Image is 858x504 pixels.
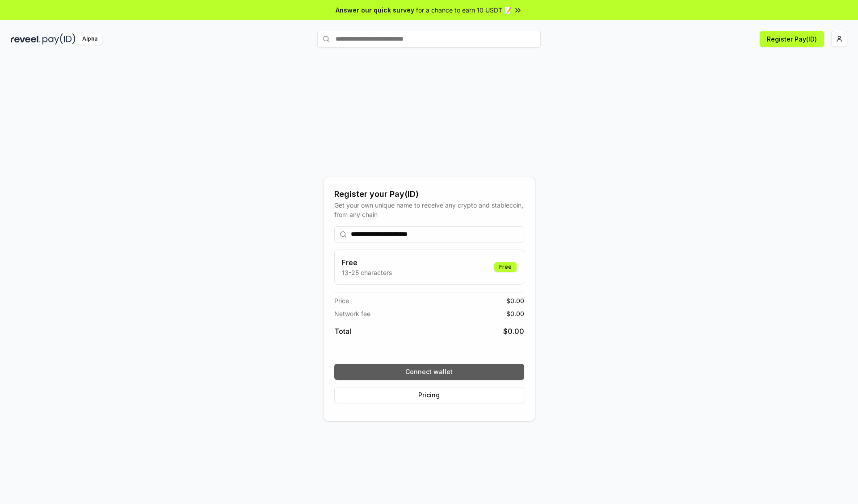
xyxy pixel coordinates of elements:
[334,200,524,219] div: Get your own unique name to receive any crypto and stablecoin, from any chain
[416,5,512,15] span: for a chance to earn 10 USDT 📝
[494,262,517,272] div: Free
[342,268,392,277] p: 13-25 characters
[334,188,524,200] div: Register your Pay(ID)
[336,5,414,15] span: Answer our quick survey
[42,33,76,45] img: pay_id
[506,296,524,305] span: $ 0.00
[334,326,351,337] span: Total
[760,31,824,47] button: Register Pay(ID)
[11,33,41,45] img: reveel_dark
[334,364,524,380] button: Connect wallet
[506,309,524,318] span: $ 0.00
[334,296,349,305] span: Price
[503,326,524,337] span: $ 0.00
[334,309,370,318] span: Network fee
[77,33,102,45] div: Alpha
[342,257,392,268] h3: Free
[334,387,524,403] button: Pricing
